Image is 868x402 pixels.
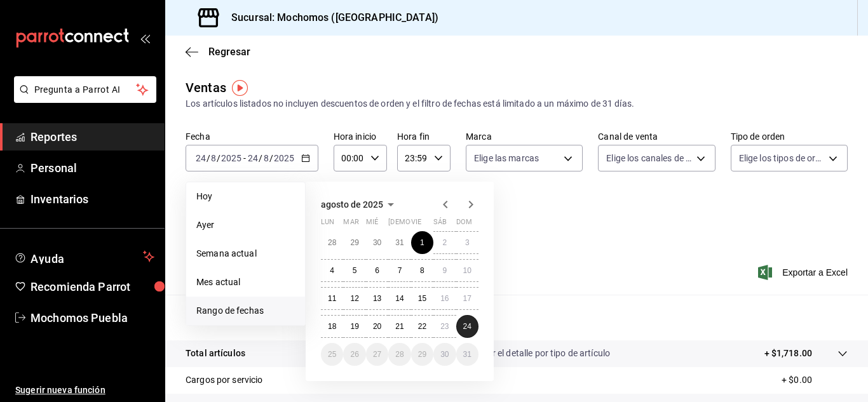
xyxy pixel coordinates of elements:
[343,315,365,338] button: 19 de agosto de 2025
[373,350,381,359] abbr: 27 de agosto de 2025
[232,80,248,96] img: Tooltip marker
[343,287,365,310] button: 12 de agosto de 2025
[350,294,358,303] abbr: 12 de agosto de 2025
[466,132,583,141] label: Marca
[330,266,334,275] abbr: 4 de agosto de 2025
[761,265,848,280] button: Exportar a Excel
[353,266,357,275] abbr: 5 de agosto de 2025
[433,343,456,366] button: 30 de agosto de 2025
[186,347,245,360] p: Total artículos
[463,266,471,275] abbr: 10 de agosto de 2025
[395,294,403,303] abbr: 14 de agosto de 2025
[440,350,449,359] abbr: 30 de agosto de 2025
[397,132,451,141] label: Hora fin
[388,218,463,231] abbr: jueves
[782,373,848,387] p: + $0.00
[321,199,383,210] span: agosto de 2025
[196,190,295,203] span: Hoy
[321,218,334,231] abbr: lunes
[463,322,471,331] abbr: 24 de agosto de 2025
[731,132,848,141] label: Tipo de orden
[388,287,410,310] button: 14 de agosto de 2025
[217,153,220,163] span: /
[442,238,447,247] abbr: 2 de agosto de 2025
[465,238,470,247] abbr: 3 de agosto de 2025
[739,152,824,164] span: Elige los tipos de orden
[395,322,403,331] abbr: 21 de agosto de 2025
[474,152,539,164] span: Elige las marcas
[195,153,207,163] input: --
[328,238,336,247] abbr: 28 de julio de 2025
[207,153,210,163] span: /
[31,278,154,295] span: Recomienda Parrot
[328,322,336,331] abbr: 18 de agosto de 2025
[263,153,269,163] input: --
[388,259,410,282] button: 7 de agosto de 2025
[15,384,154,397] span: Sugerir nueva función
[247,153,259,163] input: --
[418,294,426,303] abbr: 15 de agosto de 2025
[196,276,295,289] span: Mes actual
[334,132,387,141] label: Hora inicio
[321,231,343,254] button: 28 de julio de 2025
[31,159,154,177] span: Personal
[34,83,137,97] span: Pregunta a Parrot AI
[420,266,424,275] abbr: 8 de agosto de 2025
[31,309,154,326] span: Mochomos Puebla
[196,218,295,232] span: Ayer
[463,294,471,303] abbr: 17 de agosto de 2025
[456,287,478,310] button: 17 de agosto de 2025
[221,10,438,25] h3: Sucursal: Mochomos ([GEOGRAPHIC_DATA])
[433,218,447,231] abbr: sábado
[321,197,398,212] button: agosto de 2025
[433,287,456,310] button: 16 de agosto de 2025
[366,218,378,231] abbr: miércoles
[398,266,402,275] abbr: 7 de agosto de 2025
[259,153,262,163] span: /
[440,294,449,303] abbr: 16 de agosto de 2025
[395,238,403,247] abbr: 31 de julio de 2025
[366,315,388,338] button: 20 de agosto de 2025
[273,153,295,163] input: ----
[343,231,365,254] button: 29 de julio de 2025
[411,343,433,366] button: 29 de agosto de 2025
[366,343,388,366] button: 27 de agosto de 2025
[420,238,424,247] abbr: 1 de agosto de 2025
[31,249,138,264] span: Ayuda
[411,287,433,310] button: 15 de agosto de 2025
[210,153,217,163] input: --
[388,343,410,366] button: 28 de agosto de 2025
[433,315,456,338] button: 23 de agosto de 2025
[196,304,295,318] span: Rango de fechas
[321,259,343,282] button: 4 de agosto de 2025
[411,231,433,254] button: 1 de agosto de 2025
[31,191,154,208] span: Inventarios
[463,350,471,359] abbr: 31 de agosto de 2025
[328,350,336,359] abbr: 25 de agosto de 2025
[186,373,263,387] p: Cargos por servicio
[606,152,691,164] span: Elige los canales de venta
[433,231,456,254] button: 2 de agosto de 2025
[366,231,388,254] button: 30 de julio de 2025
[366,287,388,310] button: 13 de agosto de 2025
[343,218,358,231] abbr: martes
[764,347,812,360] p: + $1,718.00
[321,287,343,310] button: 11 de agosto de 2025
[456,231,478,254] button: 3 de agosto de 2025
[186,46,250,58] button: Regresar
[343,259,365,282] button: 5 de agosto de 2025
[343,343,365,366] button: 26 de agosto de 2025
[598,132,715,141] label: Canal de venta
[440,322,449,331] abbr: 23 de agosto de 2025
[395,350,403,359] abbr: 28 de agosto de 2025
[220,153,242,163] input: ----
[373,238,381,247] abbr: 30 de julio de 2025
[31,128,154,145] span: Reportes
[350,350,358,359] abbr: 26 de agosto de 2025
[366,259,388,282] button: 6 de agosto de 2025
[328,294,336,303] abbr: 11 de agosto de 2025
[375,266,379,275] abbr: 6 de agosto de 2025
[186,78,226,97] div: Ventas
[9,92,156,105] a: Pregunta a Parrot AI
